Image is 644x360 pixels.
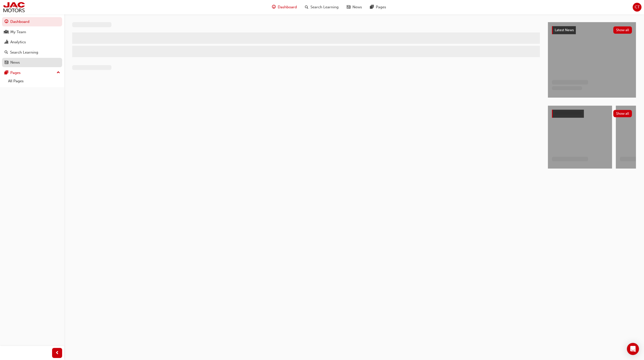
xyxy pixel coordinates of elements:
[3,2,25,13] img: jac-portal
[2,58,62,67] a: News
[310,4,339,10] span: Search Learning
[10,50,38,55] div: Search Learning
[5,30,8,34] span: people-icon
[2,68,62,77] button: Pages
[55,350,59,356] span: prev-icon
[2,48,62,57] a: Search Learning
[272,4,276,10] span: guage-icon
[5,60,8,65] span: news-icon
[2,27,62,37] a: My Team
[268,2,301,12] a: guage-iconDashboard
[366,2,390,12] a: pages-iconPages
[5,50,8,55] span: search-icon
[10,70,21,76] div: Pages
[633,3,641,12] button: CT
[552,26,632,34] a: Latest NewsShow all
[6,77,62,85] a: All Pages
[10,39,26,45] div: Analytics
[376,4,386,10] span: Pages
[2,17,62,26] a: Dashboard
[2,37,62,47] a: Analytics
[305,4,308,10] span: search-icon
[5,20,8,24] span: guage-icon
[2,16,62,68] button: DashboardMy TeamAnalyticsSearch LearningNews
[5,71,8,75] span: pages-icon
[613,26,632,34] button: Show all
[635,4,640,10] span: CT
[555,28,574,32] span: Latest News
[10,29,26,35] div: My Team
[10,60,20,65] div: News
[301,2,343,12] a: search-iconSearch Learning
[5,40,8,45] span: chart-icon
[57,69,60,76] span: up-icon
[370,4,374,10] span: pages-icon
[352,4,362,10] span: News
[613,110,632,117] button: Show all
[627,343,639,355] div: Open Intercom Messenger
[278,4,297,10] span: Dashboard
[347,4,350,10] span: news-icon
[552,110,632,118] a: Show all
[343,2,366,12] a: news-iconNews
